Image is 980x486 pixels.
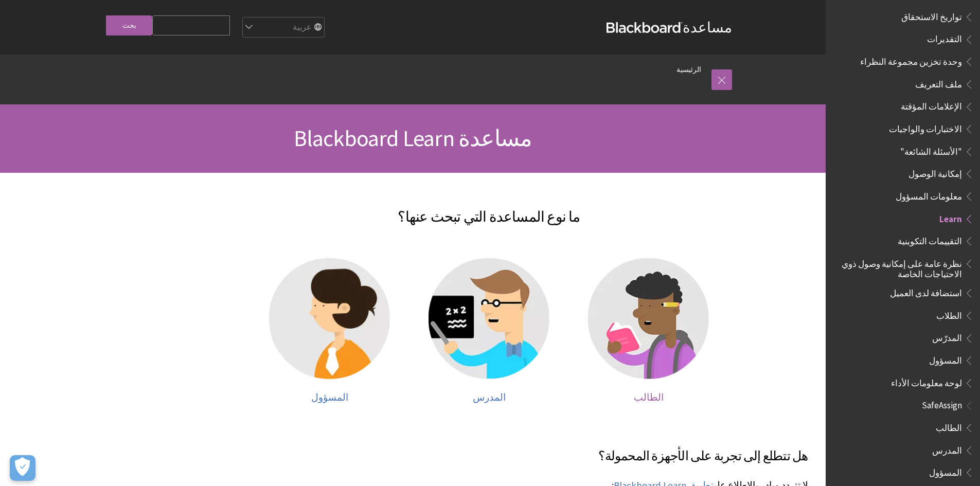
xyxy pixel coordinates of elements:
span: مساعدة Blackboard Learn [294,124,532,152]
input: بحث [106,15,152,35]
span: الإعلامات المؤقتة [901,98,962,112]
span: "الأسئلة الشائعة" [900,143,962,157]
a: مساعدة المسؤول المسؤول [260,258,399,403]
nav: Book outline for Blackboard SafeAssign [832,397,974,482]
span: لوحة معلومات الأداء [891,374,962,388]
span: معلومات المسؤول [896,188,962,202]
span: ملف التعريف [915,76,962,89]
a: مساعدة المدرس المدرس [420,258,559,403]
span: الاختبارات والواجبات [889,120,962,134]
img: مساعدة الطالب [588,258,709,379]
select: Site Language Selector [242,17,324,38]
h2: ما نوع المساعدة التي تبحث عنها؟ [170,193,808,227]
span: المسؤول [929,464,962,478]
span: المدرّس [932,330,962,344]
span: استضافة لدى العميل [890,284,962,298]
span: المدرس [932,442,962,456]
span: إمكانية الوصول [908,165,962,179]
span: المسؤول [311,391,348,403]
span: الطالب [634,391,664,403]
a: مساعدةBlackboard [607,18,732,37]
span: نظرة عامة على إمكانية وصول ذوي الاحتياجات الخاصة [838,255,962,279]
span: SafeAssign [922,397,962,411]
img: مساعدة المدرس [429,258,549,379]
a: مساعدة الطالب الطالب [579,258,718,403]
span: الطالب [936,419,962,433]
span: المدرس [473,391,506,403]
nav: Book outline for Blackboard Learn Help [832,210,974,392]
span: Learn [939,210,962,224]
a: الرئيسية [676,63,701,76]
strong: Blackboard [607,22,683,33]
span: التقييمات التكوينية [898,232,962,246]
h3: هل تتطلع إلى تجربة على الأجهزة المحمولة؟ [170,446,808,466]
span: التقديرات [927,31,962,45]
span: الطلاب [936,307,962,321]
span: تواريخ الاستحقاق [901,8,962,22]
button: Open Preferences [10,455,35,481]
span: المسؤول [929,352,962,366]
img: مساعدة المسؤول [269,258,390,379]
span: وحدة تخزين مجموعة النظراء [860,53,962,67]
